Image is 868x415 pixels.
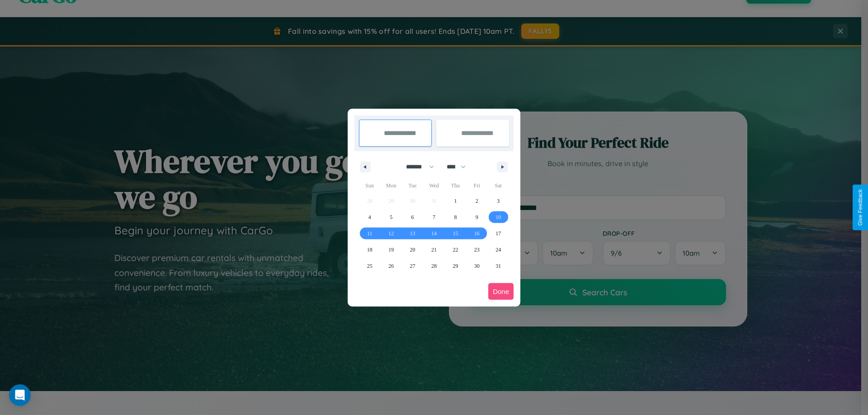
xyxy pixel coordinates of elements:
[445,242,466,258] button: 22
[488,258,509,274] button: 31
[488,209,509,225] button: 10
[445,193,466,209] button: 1
[388,242,394,258] span: 19
[367,225,373,242] span: 11
[445,258,466,274] button: 29
[488,193,509,209] button: 3
[388,258,394,274] span: 26
[410,258,415,274] span: 27
[402,225,423,242] button: 13
[495,258,501,274] span: 31
[474,242,480,258] span: 23
[9,384,31,406] div: Open Intercom Messenger
[359,258,380,274] button: 25
[359,225,380,242] button: 11
[423,225,444,242] button: 14
[495,242,501,258] span: 24
[380,225,401,242] button: 12
[445,225,466,242] button: 15
[410,242,415,258] span: 20
[390,209,392,225] span: 5
[402,242,423,258] button: 20
[476,193,478,209] span: 2
[423,258,444,274] button: 28
[359,209,380,225] button: 4
[423,178,444,193] span: Wed
[453,225,458,242] span: 15
[388,225,394,242] span: 12
[367,258,373,274] span: 25
[359,242,380,258] button: 18
[380,242,401,258] button: 19
[466,209,487,225] button: 9
[488,242,509,258] button: 24
[380,258,401,274] button: 26
[857,189,863,226] div: Give Feedback
[431,242,437,258] span: 21
[431,258,437,274] span: 28
[423,209,444,225] button: 7
[402,178,423,193] span: Tue
[445,209,466,225] button: 8
[368,209,371,225] span: 4
[453,242,458,258] span: 22
[431,225,437,242] span: 14
[454,193,457,209] span: 1
[476,209,478,225] span: 9
[466,193,487,209] button: 2
[495,225,501,242] span: 17
[454,209,457,225] span: 8
[474,258,480,274] span: 30
[411,209,414,225] span: 6
[466,178,487,193] span: Fri
[380,178,401,193] span: Mon
[380,209,401,225] button: 5
[402,258,423,274] button: 27
[423,242,444,258] button: 21
[488,225,509,242] button: 17
[367,242,373,258] span: 18
[488,178,509,193] span: Sat
[410,225,415,242] span: 13
[359,178,380,193] span: Sun
[453,258,458,274] span: 29
[445,178,466,193] span: Thu
[488,283,514,300] button: Done
[466,242,487,258] button: 23
[495,209,501,225] span: 10
[497,193,500,209] span: 3
[466,225,487,242] button: 16
[433,209,435,225] span: 7
[402,209,423,225] button: 6
[474,225,480,242] span: 16
[466,258,487,274] button: 30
